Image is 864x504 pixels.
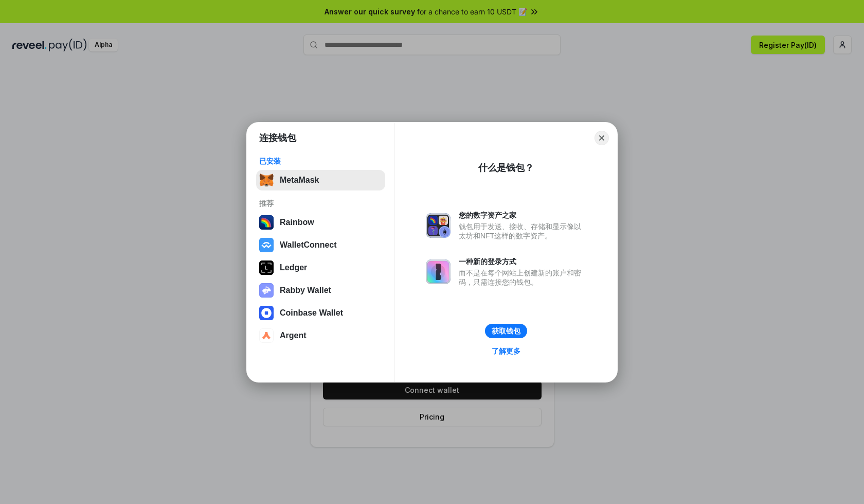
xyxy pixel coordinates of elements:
[280,218,314,227] div: Rainbow
[492,346,520,356] div: 了解更多
[259,260,274,275] img: svg+xml,%3Csvg%20xmlns%3D%22http%3A%2F%2Fwww.w3.org%2F2000%2Fsvg%22%20width%3D%2228%22%20height%3...
[256,257,385,278] button: Ledger
[259,238,274,252] img: svg+xml,%3Csvg%20width%3D%2228%22%20height%3D%2228%22%20viewBox%3D%220%200%2028%2028%22%20fill%3D...
[426,213,451,238] img: svg+xml,%3Csvg%20xmlns%3D%22http%3A%2F%2Fwww.w3.org%2F2000%2Fsvg%22%20fill%3D%22none%22%20viewBox...
[256,303,385,323] button: Coinbase Wallet
[426,259,451,284] img: svg+xml,%3Csvg%20xmlns%3D%22http%3A%2F%2Fwww.w3.org%2F2000%2Fsvg%22%20fill%3D%22none%22%20viewBox...
[256,212,385,233] button: Rainbow
[595,131,609,145] button: Close
[259,283,274,298] img: svg+xml,%3Csvg%20xmlns%3D%22http%3A%2F%2Fwww.w3.org%2F2000%2Fsvg%22%20fill%3D%22none%22%20viewBox...
[259,173,274,187] img: svg+xml,%3Csvg%20fill%3D%22none%22%20height%3D%2233%22%20viewBox%3D%220%200%2035%2033%22%20width%...
[256,325,385,346] button: Argent
[259,132,296,144] h1: 连接钱包
[459,222,586,240] div: 钱包用于发送、接收、存储和显示像以太坊和NFT这样的数字资产。
[280,308,343,318] div: Coinbase Wallet
[280,240,337,250] div: WalletConnect
[256,235,385,255] button: WalletConnect
[259,199,382,208] div: 推荐
[259,157,382,166] div: 已安装
[485,324,527,338] button: 获取钱包
[478,162,534,174] div: 什么是钱包？
[259,215,274,230] img: svg+xml,%3Csvg%20width%3D%22120%22%20height%3D%22120%22%20viewBox%3D%220%200%20120%20120%22%20fil...
[492,326,520,336] div: 获取钱包
[280,286,331,295] div: Rabby Wallet
[280,331,307,340] div: Argent
[256,280,385,301] button: Rabby Wallet
[280,176,319,185] div: MetaMask
[256,170,385,190] button: MetaMask
[459,257,586,266] div: 一种新的登录方式
[280,263,307,272] div: Ledger
[459,268,586,287] div: 而不是在每个网站上创建新的账户和密码，只需连接您的钱包。
[259,306,274,320] img: svg+xml,%3Csvg%20width%3D%2228%22%20height%3D%2228%22%20viewBox%3D%220%200%2028%2028%22%20fill%3D...
[459,211,586,220] div: 您的数字资产之家
[485,344,527,358] a: 了解更多
[259,328,274,343] img: svg+xml,%3Csvg%20width%3D%2228%22%20height%3D%2228%22%20viewBox%3D%220%200%2028%2028%22%20fill%3D...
